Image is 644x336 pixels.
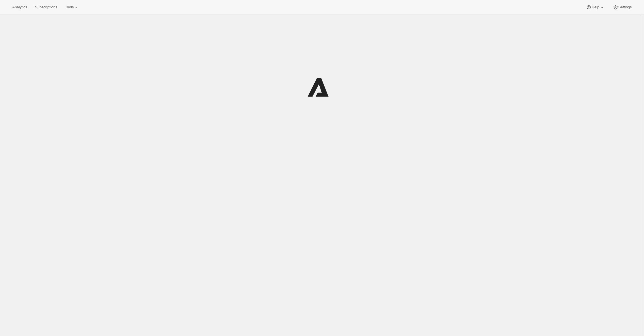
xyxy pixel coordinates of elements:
[592,5,599,9] span: Help
[32,3,61,11] button: Subscriptions
[583,3,608,11] button: Help
[65,5,74,9] span: Tools
[12,5,27,9] span: Analytics
[609,3,635,11] button: Settings
[618,5,632,9] span: Settings
[35,5,57,9] span: Subscriptions
[9,3,30,11] button: Analytics
[62,3,83,11] button: Tools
